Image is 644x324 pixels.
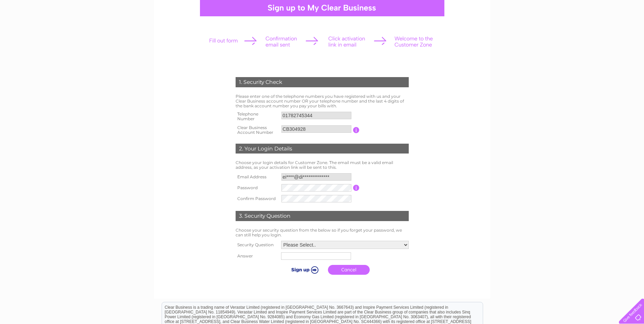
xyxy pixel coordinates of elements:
img: logo.png [22,18,57,38]
input: Submit [283,265,325,274]
div: 1. Security Check [236,77,409,87]
th: Confirm Password [234,193,280,204]
th: Security Question [234,239,279,251]
td: Please enter one of the telephone numbers you have registered with us and your Clear Business acc... [234,92,410,110]
th: Answer [234,251,279,262]
th: Clear Business Account Number [234,123,280,137]
a: Blog [609,29,619,34]
th: Password [234,182,280,193]
a: Water [549,29,562,34]
a: Telecoms [585,29,605,34]
div: Clear Business is a trading name of Verastar Limited (registered in [GEOGRAPHIC_DATA] No. 3667643... [162,4,483,33]
th: Telephone Number [234,110,280,123]
a: Cancel [328,265,370,275]
div: 3. Security Question [236,211,409,221]
input: Information [353,185,360,191]
td: Choose your security question from the below so if you forget your password, we can still help yo... [234,226,410,239]
div: 2. Your Login Details [236,144,409,154]
a: Energy [566,29,581,34]
a: Contact [623,29,640,34]
input: Information [353,127,360,133]
td: Choose your login details for Customer Zone. The email must be a valid email address, as your act... [234,159,410,172]
a: 0333 014 3131 [516,3,563,12]
th: Email Address [234,172,280,182]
